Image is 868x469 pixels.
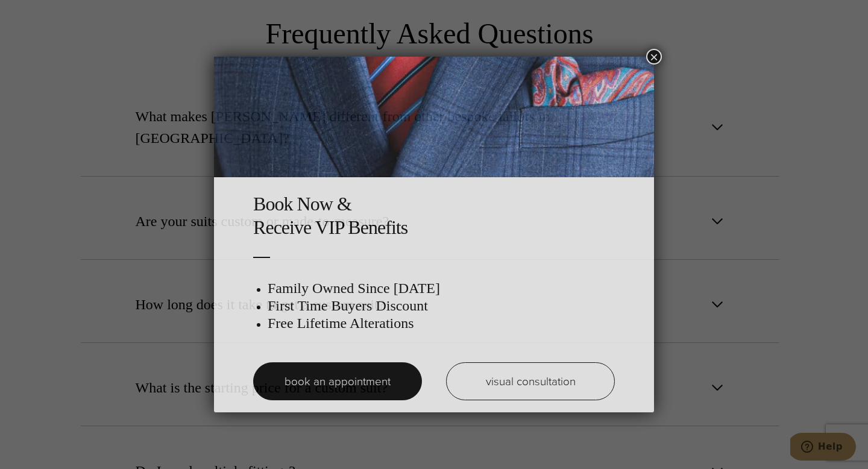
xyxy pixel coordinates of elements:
button: Close [646,49,662,65]
span: Help [28,8,52,19]
a: book an appointment [253,362,422,400]
h3: Free Lifetime Alterations [268,315,615,332]
a: visual consultation [446,362,615,400]
h3: Family Owned Since [DATE] [268,280,615,297]
h2: Book Now & Receive VIP Benefits [253,192,615,239]
h3: First Time Buyers Discount [268,297,615,315]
